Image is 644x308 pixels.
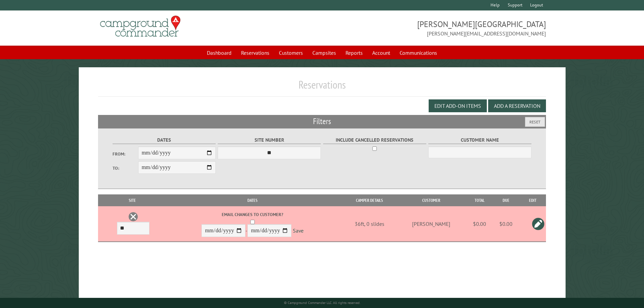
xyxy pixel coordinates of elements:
a: Dashboard [203,46,236,59]
button: Add a Reservation [488,99,546,112]
button: Edit Add-on Items [429,99,487,112]
h2: Filters [98,115,546,128]
small: © Campground Commander LLC. All rights reserved. [284,301,360,305]
th: Camper Details [342,194,397,206]
span: [PERSON_NAME][GEOGRAPHIC_DATA] [PERSON_NAME][EMAIL_ADDRESS][DOMAIN_NAME] [322,19,546,38]
a: Campsites [308,46,340,59]
label: Email changes to customer? [164,211,341,218]
td: [PERSON_NAME] [397,206,466,242]
label: To: [113,165,138,171]
a: Reservations [237,46,273,59]
td: $0.00 [493,206,519,242]
th: Site [101,194,164,206]
th: Customer [397,194,466,206]
label: Include Cancelled Reservations [323,136,426,144]
label: Customer Name [428,136,531,144]
a: Communications [396,46,441,59]
th: Total [466,194,493,206]
th: Dates [163,194,342,206]
h1: Reservations [98,78,546,97]
button: Reset [525,117,545,127]
th: Edit [519,194,546,206]
img: Campground Commander [98,13,183,40]
label: Dates [113,136,216,144]
a: Account [368,46,394,59]
td: 36ft, 0 slides [342,206,397,242]
a: Customers [275,46,307,59]
td: $0.00 [466,206,493,242]
a: Delete this reservation [128,212,138,222]
a: Save [293,228,304,234]
th: Due [493,194,519,206]
div: - [164,211,341,239]
label: Site Number [218,136,321,144]
a: Reports [341,46,367,59]
label: From: [113,151,138,157]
